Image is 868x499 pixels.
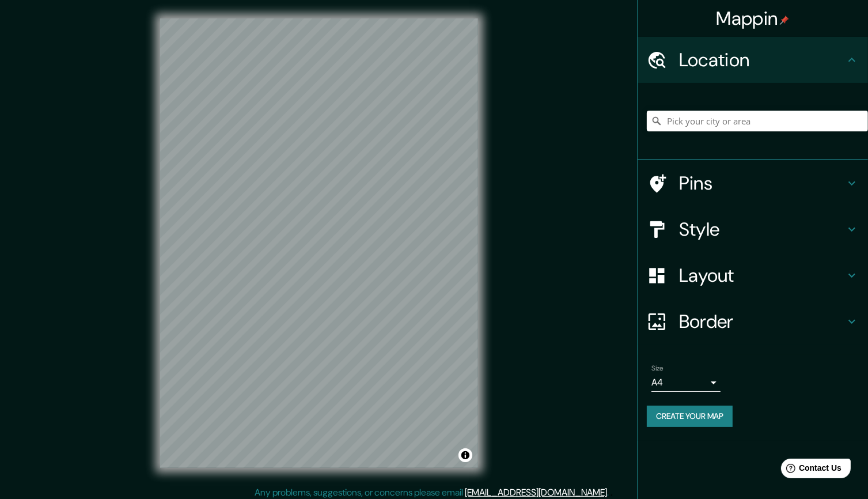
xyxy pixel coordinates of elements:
canvas: Map [160,18,478,468]
button: Toggle attribution [458,448,472,462]
div: Layout [638,252,868,298]
div: Style [638,206,868,252]
h4: Layout [679,264,845,287]
h4: Location [679,48,845,71]
div: Border [638,298,868,345]
label: Size [651,364,664,373]
iframe: Help widget launcher [765,454,855,486]
h4: Mappin [717,7,790,30]
div: A4 [651,373,721,392]
button: Create your map [647,406,733,427]
div: Location [638,37,868,83]
a: [EMAIL_ADDRESS][DOMAIN_NAME] [465,486,608,498]
h4: Border [679,310,845,333]
div: Pins [638,160,868,206]
h4: Style [679,218,845,241]
h4: Pins [679,172,845,195]
input: Pick your city or area [647,111,868,131]
img: pin-icon.png [780,16,789,25]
